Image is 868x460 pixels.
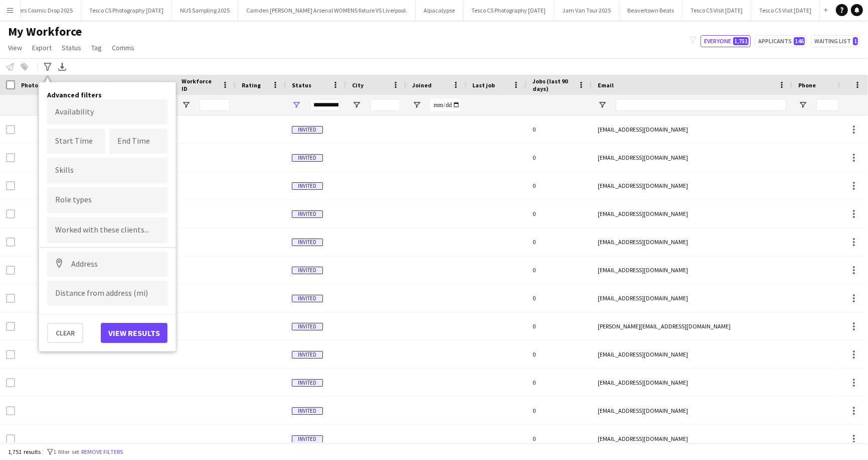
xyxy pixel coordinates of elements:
[292,379,323,387] span: Invited
[200,99,230,111] input: Workforce ID Filter Input
[238,1,416,20] button: Camden [PERSON_NAME] Arsenal WOMENS fixture VS Liverpool.
[6,266,15,275] input: Row Selection is disabled for this row (unchecked)
[527,144,592,171] div: 0
[126,81,156,89] span: Last Name
[8,24,82,39] span: My Workforce
[527,425,592,452] div: 0
[28,41,56,54] a: Export
[32,43,52,52] span: Export
[527,228,592,256] div: 0
[56,61,68,73] app-action-btn: Export XLSX
[8,43,22,52] span: View
[182,77,218,92] span: Workforce ID
[292,295,323,302] span: Invited
[592,228,792,256] div: [EMAIL_ADDRESS][DOMAIN_NAME]
[53,448,79,455] span: 1 filter set
[592,284,792,312] div: [EMAIL_ADDRESS][DOMAIN_NAME]
[292,182,323,190] span: Invited
[6,378,15,387] input: Row Selection is disabled for this row (unchecked)
[352,81,364,89] span: City
[6,181,15,190] input: Row Selection is disabled for this row (unchecked)
[101,323,167,343] button: View results
[6,350,15,359] input: Row Selection is disabled for this row (unchecked)
[598,81,614,89] span: Email
[182,100,191,109] button: Open Filter Menu
[42,61,54,73] app-action-btn: Advanced filters
[292,323,323,330] span: Invited
[554,1,619,20] button: Jam Van Tour 2025
[527,397,592,424] div: 0
[292,81,311,89] span: Status
[853,37,858,45] span: 1
[592,116,792,143] div: [EMAIL_ADDRESS][DOMAIN_NAME]
[592,172,792,199] div: [EMAIL_ADDRESS][DOMAIN_NAME]
[592,369,792,396] div: [EMAIL_ADDRESS][DOMAIN_NAME]
[527,312,592,340] div: 0
[292,154,323,162] span: Invited
[592,397,792,424] div: [EMAIL_ADDRESS][DOMAIN_NAME]
[416,1,463,20] button: Alpacalypse
[81,1,172,20] button: Tesco CS Photography [DATE]
[527,369,592,396] div: 0
[62,43,81,52] span: Status
[592,200,792,227] div: [EMAIL_ADDRESS][DOMAIN_NAME]
[794,37,805,45] span: 146
[6,294,15,303] input: Row Selection is disabled for this row (unchecked)
[55,196,159,205] input: Type to search role types...
[292,126,323,134] span: Invited
[527,200,592,227] div: 0
[292,351,323,359] span: Invited
[527,116,592,143] div: 0
[751,1,820,20] button: Tesco CS Visit [DATE]
[91,43,102,52] span: Tag
[370,99,400,111] input: City Filter Input
[430,99,460,111] input: Joined Filter Input
[87,41,106,54] a: Tag
[292,210,323,218] span: Invited
[527,284,592,312] div: 0
[6,153,15,162] input: Row Selection is disabled for this row (unchecked)
[701,35,751,47] button: Everyone1,751
[6,434,15,443] input: Row Selection is disabled for this row (unchecked)
[6,406,15,415] input: Row Selection is disabled for this row (unchecked)
[527,340,592,368] div: 0
[527,256,592,284] div: 0
[798,100,807,109] button: Open Filter Menu
[463,1,554,20] button: Tesco CS Photography [DATE]
[6,322,15,331] input: Row Selection is disabled for this row (unchecked)
[598,100,607,109] button: Open Filter Menu
[112,43,134,52] span: Comms
[108,41,138,54] a: Comms
[242,81,261,89] span: Rating
[352,100,361,109] button: Open Filter Menu
[472,81,495,89] span: Last job
[55,226,159,235] input: Type to search clients...
[292,435,323,443] span: Invited
[79,446,125,457] button: Remove filters
[592,312,792,340] div: [PERSON_NAME][EMAIL_ADDRESS][DOMAIN_NAME]
[412,81,432,89] span: Joined
[292,267,323,274] span: Invited
[2,1,81,20] button: Fullers Cosmic Drop 2025
[733,37,749,45] span: 1,751
[6,238,15,247] input: Row Selection is disabled for this row (unchecked)
[6,125,15,134] input: Row Selection is disabled for this row (unchecked)
[412,100,421,109] button: Open Filter Menu
[592,144,792,171] div: [EMAIL_ADDRESS][DOMAIN_NAME]
[58,41,85,54] a: Status
[172,1,238,20] button: NUS Sampling 2025
[292,407,323,415] span: Invited
[47,323,83,343] button: Clear
[527,172,592,199] div: 0
[592,340,792,368] div: [EMAIL_ADDRESS][DOMAIN_NAME]
[592,256,792,284] div: [EMAIL_ADDRESS][DOMAIN_NAME]
[55,166,159,175] input: Type to search skills...
[4,41,26,54] a: View
[619,1,682,20] button: Beavertown Beats
[292,239,323,246] span: Invited
[798,81,816,89] span: Phone
[71,81,102,89] span: First Name
[682,1,751,20] button: Tesco CS Visit [DATE]
[755,35,807,47] button: Applicants146
[533,77,574,92] span: Jobs (last 90 days)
